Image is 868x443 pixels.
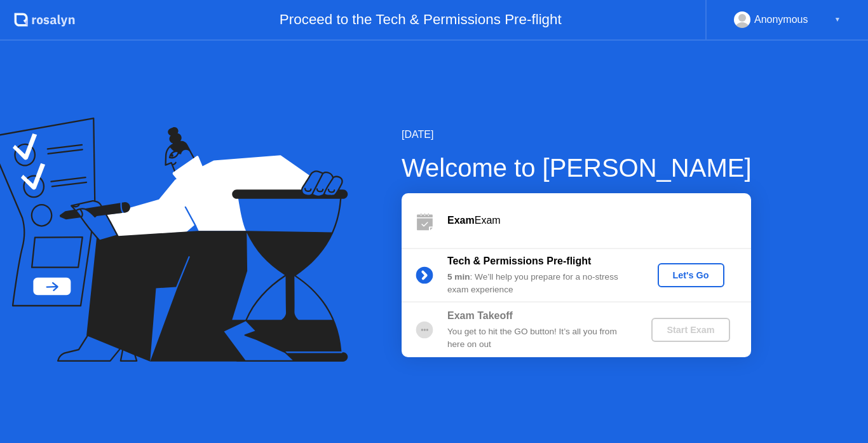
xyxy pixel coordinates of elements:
[754,11,808,28] div: Anonymous
[663,270,719,280] div: Let's Go
[447,310,513,321] b: Exam Takeoff
[656,325,724,335] div: Start Exam
[447,325,630,351] div: You get to hit the GO button! It’s all you from here on out
[447,213,751,228] div: Exam
[402,149,752,187] div: Welcome to [PERSON_NAME]
[447,271,630,297] div: : We’ll help you prepare for a no-stress exam experience
[651,318,729,342] button: Start Exam
[447,215,475,226] b: Exam
[447,272,470,282] b: 5 min
[447,256,591,266] b: Tech & Permissions Pre-flight
[402,127,752,142] div: [DATE]
[658,263,724,287] button: Let's Go
[834,11,841,28] div: ▼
